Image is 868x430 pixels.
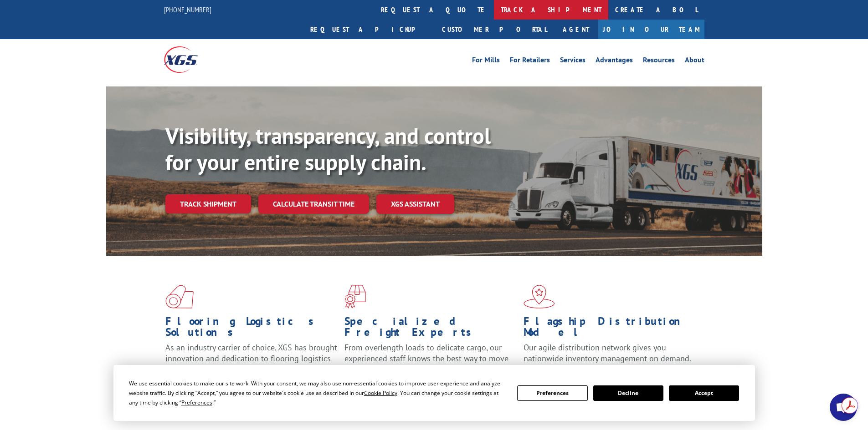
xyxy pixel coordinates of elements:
[165,285,194,309] img: xgs-icon-total-supply-chain-intelligence-red
[113,365,755,421] div: Cookie Consent Prompt
[510,56,550,66] a: For Retailers
[165,342,337,374] span: As an industry carrier of choice, XGS has brought innovation and dedication to flooring logistics...
[344,316,517,342] h1: Specialized Freight Experts
[517,385,587,401] button: Preferences
[181,399,212,406] span: Preferences
[830,394,857,421] div: Open chat
[129,379,506,407] div: We use essential cookies to make our site work. With your consent, we may also use non-essential ...
[593,385,663,401] button: Decline
[165,194,251,213] a: Track shipment
[524,316,696,342] h1: Flagship Distribution Model
[364,389,397,397] span: Cookie Policy
[344,342,517,383] p: From overlength loads to delicate cargo, our experienced staff knows the best way to move your fr...
[560,56,586,66] a: Services
[598,20,704,39] a: Join Our Team
[303,20,435,39] a: Request a pickup
[524,342,691,364] span: Our agile distribution network gives you nationwide inventory management on demand.
[472,56,500,66] a: For Mills
[165,316,338,342] h1: Flooring Logistics Solutions
[643,56,675,66] a: Resources
[165,121,491,176] b: Visibility, transparency, and control for your entire supply chain.
[376,194,454,214] a: XGS ASSISTANT
[164,5,211,14] a: [PHONE_NUMBER]
[669,385,739,401] button: Accept
[596,56,633,66] a: Advantages
[685,56,704,66] a: About
[554,20,598,39] a: Agent
[344,285,366,309] img: xgs-icon-focused-on-flooring-red
[435,20,554,39] a: Customer Portal
[258,194,369,214] a: Calculate transit time
[524,285,555,309] img: xgs-icon-flagship-distribution-model-red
